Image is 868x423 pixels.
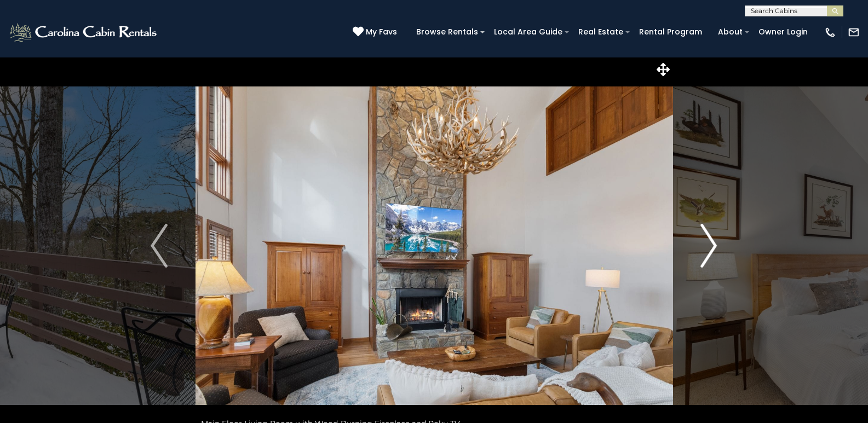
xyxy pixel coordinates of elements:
[488,24,568,40] a: Local Area Guide
[712,24,748,40] a: About
[353,26,400,38] a: My Favs
[753,24,813,40] a: Owner Login
[411,24,484,40] a: Browse Rentals
[151,224,167,268] img: arrow
[573,24,629,40] a: Real Estate
[848,26,860,38] img: mail-regular-white.png
[824,26,836,38] img: phone-regular-white.png
[634,24,708,40] a: Rental Program
[366,26,397,38] span: My Favs
[8,21,160,43] img: White-1-2.png
[700,224,717,268] img: arrow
